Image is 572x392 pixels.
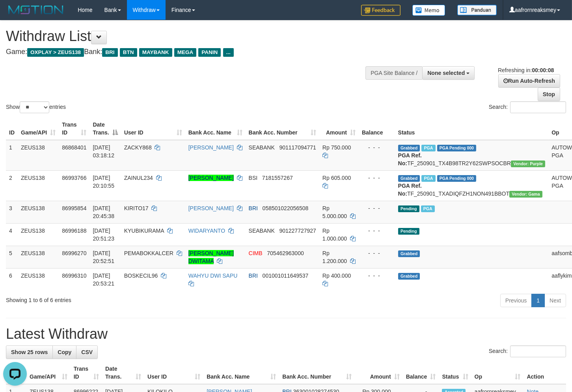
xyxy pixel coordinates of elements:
[62,205,86,211] span: 86995854
[398,205,419,212] span: Pending
[6,326,566,342] h1: Latest Withdraw
[124,228,164,234] span: KYUBIKURAMA
[89,118,121,140] th: Date Trans.: activate to sort column descending
[471,362,524,384] th: Op: activate to sort column ascending
[322,175,351,181] span: Rp 605.000
[509,191,542,198] span: Vendor URL: https://trx31.1velocity.biz
[249,250,263,256] span: CIMB
[322,228,347,242] span: Rp 1.000.000
[538,88,560,101] a: Stop
[395,170,549,201] td: TF_250901_TXADIQFZH1NON491BBOT
[93,205,114,219] span: [DATE] 20:45:38
[279,228,316,234] span: Copy 901227727927 to clipboard
[398,228,419,235] span: Pending
[498,74,560,88] a: Run Auto-Refresh
[52,345,76,359] a: Copy
[510,345,566,357] input: Search:
[58,349,71,355] span: Copy
[439,362,471,384] th: Status: activate to sort column ascending
[322,273,351,279] span: Rp 400.000
[144,362,203,384] th: User ID: activate to sort column ascending
[18,118,59,140] th: Game/API: activate to sort column ascending
[365,66,422,80] div: PGA Site Balance /
[6,28,373,44] h1: Withdraw List
[362,144,392,151] div: - - -
[362,249,392,257] div: - - -
[139,48,172,57] span: MAYBANK
[121,118,185,140] th: User ID: activate to sort column ascending
[124,205,149,211] span: KIRITO17
[403,362,439,384] th: Balance: activate to sort column ascending
[421,145,435,151] span: Marked by aaftrukkakada
[322,250,347,264] span: Rp 1.200.000
[498,67,554,73] span: Refreshing in:
[362,204,392,212] div: - - -
[6,48,373,56] h4: Game: Bank:
[18,201,59,223] td: ZEUS138
[188,273,238,279] a: WAHYU DWI SAPU
[359,118,395,140] th: Balance
[102,362,144,384] th: Date Trans.: activate to sort column ascending
[11,349,48,355] span: Show 25 rows
[18,246,59,268] td: ZEUS138
[437,175,477,182] span: PGA Pending
[398,175,420,182] span: Grabbed
[398,145,420,151] span: Grabbed
[249,175,258,181] span: BSI
[524,362,566,384] th: Action
[319,118,359,140] th: Amount: activate to sort column ascending
[124,144,152,151] span: ZACKY868
[62,175,86,181] span: 86993766
[262,175,293,181] span: Copy 7181557267 to clipboard
[6,118,18,140] th: ID
[6,345,53,359] a: Show 25 rows
[249,273,258,279] span: BRI
[62,228,86,234] span: 86996188
[398,152,422,166] b: PGA Ref. No:
[59,118,89,140] th: Trans ID: activate to sort column ascending
[263,205,309,211] span: Copy 058501022056508 to clipboard
[20,101,49,113] select: Showentries
[6,268,18,291] td: 6
[6,101,66,113] label: Show entries
[26,362,71,384] th: Game/API: activate to sort column ascending
[510,101,566,113] input: Search:
[18,170,59,201] td: ZEUS138
[398,183,422,197] b: PGA Ref. No:
[198,48,221,57] span: PANIN
[279,362,355,384] th: Bank Acc. Number: activate to sort column ascending
[395,118,549,140] th: Status
[457,5,497,15] img: panduan.png
[437,145,477,151] span: PGA Pending
[223,48,234,57] span: ...
[93,273,114,287] span: [DATE] 20:53:21
[6,201,18,223] td: 3
[93,250,114,264] span: [DATE] 20:52:51
[489,101,566,113] label: Search:
[322,144,351,151] span: Rp 750.000
[62,144,86,151] span: 86868401
[6,223,18,246] td: 4
[361,5,401,16] img: Feedback.jpg
[511,161,545,167] span: Vendor URL: https://trx4.1velocity.biz
[93,175,114,189] span: [DATE] 20:10:55
[427,70,465,76] span: None selected
[279,144,316,151] span: Copy 901117094771 to clipboard
[3,3,27,27] button: Open LiveChat chat widget
[62,250,86,256] span: 86996270
[124,250,173,256] span: PEMABOKKALCER
[6,140,18,171] td: 1
[27,48,84,57] span: OXPLAY > ZEUS138
[421,205,435,212] span: Marked by aafRornrotha
[249,228,275,234] span: SEABANK
[18,140,59,171] td: ZEUS138
[18,268,59,291] td: ZEUS138
[6,293,233,304] div: Showing 1 to 6 of 6 entries
[489,345,566,357] label: Search:
[412,5,445,16] img: Button%20Memo.svg
[500,294,532,307] a: Previous
[188,144,234,151] a: [PERSON_NAME]
[249,144,275,151] span: SEABANK
[267,250,304,256] span: Copy 705462963000 to clipboard
[124,273,158,279] span: BOSKECIL96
